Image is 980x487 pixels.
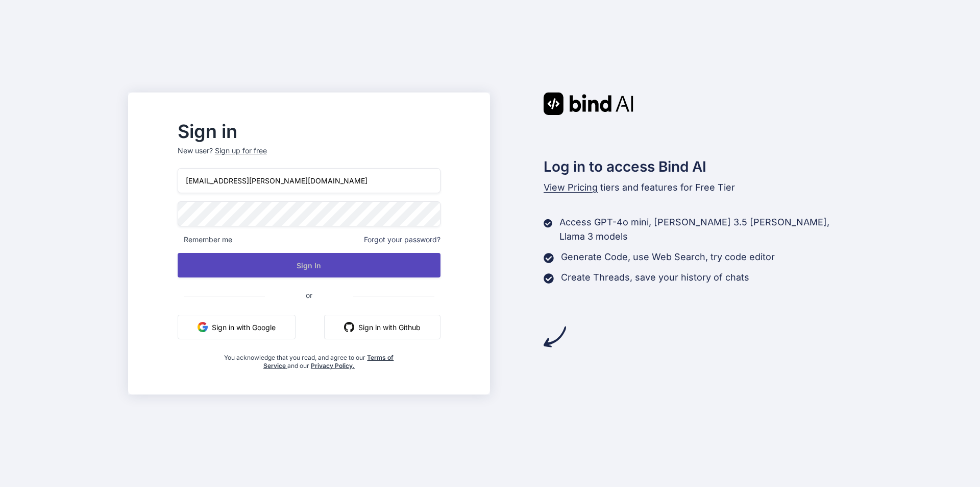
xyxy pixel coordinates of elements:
[263,354,394,369] a: Terms of Service
[198,322,208,332] img: google
[544,156,852,177] h2: Log in to access Bind AI
[311,362,355,369] a: Privacy Policy.
[265,283,353,308] span: or
[178,123,440,140] h2: Sign in
[559,215,852,244] p: Access GPT-4o mini, [PERSON_NAME] 3.5 [PERSON_NAME], Llama 3 models
[178,168,440,193] input: Login or Email
[544,180,852,195] p: tiers and features for Free Tier
[364,235,440,245] span: Forgot your password?
[178,235,232,245] span: Remember me
[544,92,633,115] img: Bind AI logo
[178,315,296,339] button: Sign in with Google
[178,253,440,277] button: Sign In
[178,146,440,168] p: New user?
[215,146,267,156] div: Sign up for free
[222,347,397,370] div: You acknowledge that you read, and agree to our and our
[544,182,598,193] span: View Pricing
[544,326,566,348] img: arrow
[324,315,440,339] button: Sign in with Github
[561,250,775,264] p: Generate Code, use Web Search, try code editor
[344,322,354,332] img: github
[561,270,749,285] p: Create Threads, save your history of chats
